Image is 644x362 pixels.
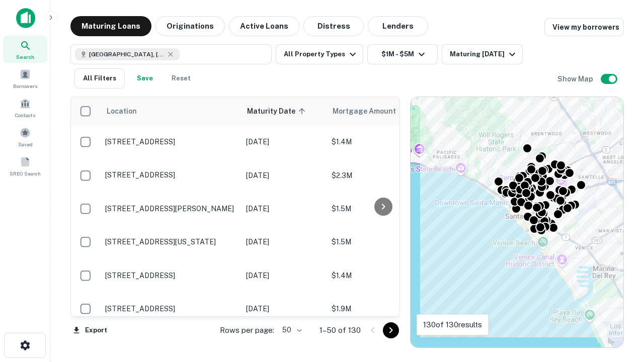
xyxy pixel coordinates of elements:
button: Maturing [DATE] [442,44,523,64]
button: Active Loans [229,16,299,36]
span: Borrowers [13,82,37,90]
button: [GEOGRAPHIC_DATA], [GEOGRAPHIC_DATA], [GEOGRAPHIC_DATA] [70,44,272,64]
th: Maturity Date [241,97,327,125]
span: Maturity Date [247,105,308,117]
th: Location [100,97,241,125]
p: [STREET_ADDRESS][PERSON_NAME] [105,204,236,213]
p: $2.3M [332,170,432,181]
button: All Filters [74,68,125,88]
button: All Property Types [276,44,363,64]
p: 1–50 of 130 [319,324,361,336]
button: Export [70,323,110,338]
span: Mortgage Amount [333,105,409,117]
p: Rows per page: [220,324,274,336]
div: 0 0 [411,97,623,347]
button: Originations [155,16,225,36]
h6: Show Map [557,73,595,84]
p: 130 of 130 results [423,319,482,331]
p: [DATE] [246,236,321,247]
button: $1M - $5M [367,44,438,64]
p: [STREET_ADDRESS] [105,271,236,280]
p: [DATE] [246,136,321,147]
a: View my borrowers [544,18,624,36]
p: [STREET_ADDRESS] [105,304,236,313]
p: [STREET_ADDRESS] [105,170,236,179]
button: Reset [165,68,197,88]
span: Search [16,53,34,61]
button: Go to next page [383,322,399,338]
div: 50 [278,323,303,337]
button: Distress [303,16,364,36]
p: $1.5M [332,203,432,214]
iframe: Chat Widget [594,282,644,330]
p: $1.9M [332,303,432,314]
th: Mortgage Amount [327,97,437,125]
p: [DATE] [246,270,321,281]
button: Maturing Loans [70,16,151,36]
p: $1.4M [332,136,432,147]
a: Borrowers [3,65,47,92]
span: SREO Search [10,169,41,177]
span: Saved [18,140,33,148]
button: Save your search to get updates of matches that match your search criteria. [129,68,161,88]
span: Contacts [15,111,35,119]
a: Search [3,36,47,63]
span: Location [106,105,137,117]
a: Contacts [3,94,47,121]
div: Maturing [DATE] [450,48,518,60]
p: [STREET_ADDRESS] [105,137,236,146]
p: $1.5M [332,236,432,247]
a: Saved [3,123,47,150]
p: [DATE] [246,203,321,214]
p: $1.4M [332,270,432,281]
p: [DATE] [246,170,321,181]
p: [STREET_ADDRESS][US_STATE] [105,237,236,246]
a: SREO Search [3,152,47,179]
span: [GEOGRAPHIC_DATA], [GEOGRAPHIC_DATA], [GEOGRAPHIC_DATA] [89,50,165,59]
img: capitalize-icon.png [16,8,35,28]
button: Lenders [368,16,428,36]
p: [DATE] [246,303,321,314]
